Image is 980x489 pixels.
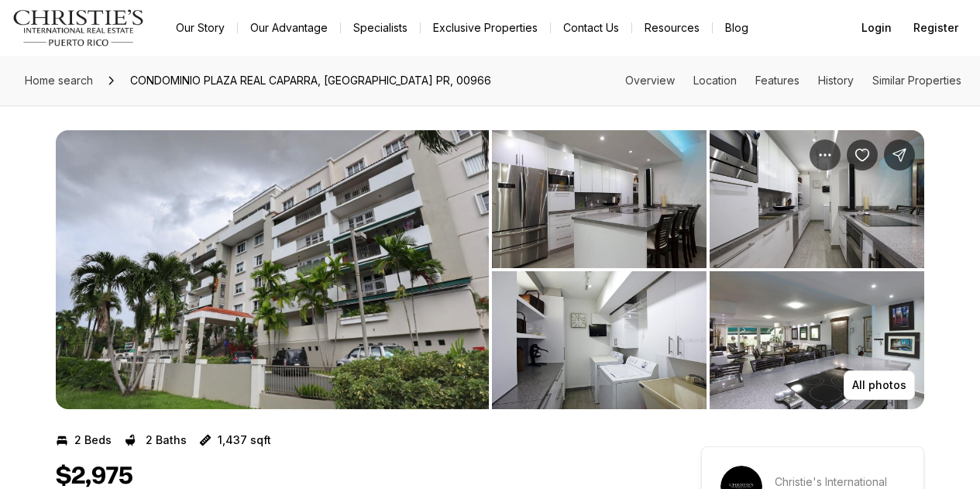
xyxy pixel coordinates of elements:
span: Login [861,22,892,34]
button: View image gallery [492,271,707,409]
a: Blog [713,17,761,39]
a: Home search [19,68,99,93]
li: 2 of 6 [492,130,925,409]
a: Our Story [163,17,237,39]
a: Specialists [341,17,420,39]
a: Skip to: Features [755,74,799,87]
button: Register [904,12,968,43]
button: Property options [810,139,841,170]
p: 2 Baths [146,434,187,446]
button: Share Property: CONDOMINIO PLAZA REAL CAPARRA [884,139,915,170]
p: 1,437 sqft [218,434,271,446]
button: Contact Us [551,17,631,39]
button: View image gallery [56,130,489,409]
a: Skip to: History [818,74,854,87]
li: 1 of 6 [56,130,489,409]
a: Skip to: Overview [625,74,675,87]
button: View image gallery [492,130,707,268]
img: logo [12,9,145,46]
a: Resources [632,17,712,39]
nav: Page section menu [625,74,961,87]
button: Login [852,12,901,43]
a: Our Advantage [238,17,340,39]
span: CONDOMINIO PLAZA REAL CAPARRA, [GEOGRAPHIC_DATA] PR, 00966 [124,68,497,93]
div: Listing Photos [56,130,924,409]
span: Home search [25,74,93,87]
button: View image gallery [710,271,924,409]
a: Exclusive Properties [421,17,550,39]
span: Register [913,22,958,34]
p: 2 Beds [74,434,112,446]
button: View image gallery [710,130,924,268]
a: Skip to: Similar Properties [872,74,961,87]
a: Skip to: Location [693,74,737,87]
button: Save Property: CONDOMINIO PLAZA REAL CAPARRA [847,139,878,170]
